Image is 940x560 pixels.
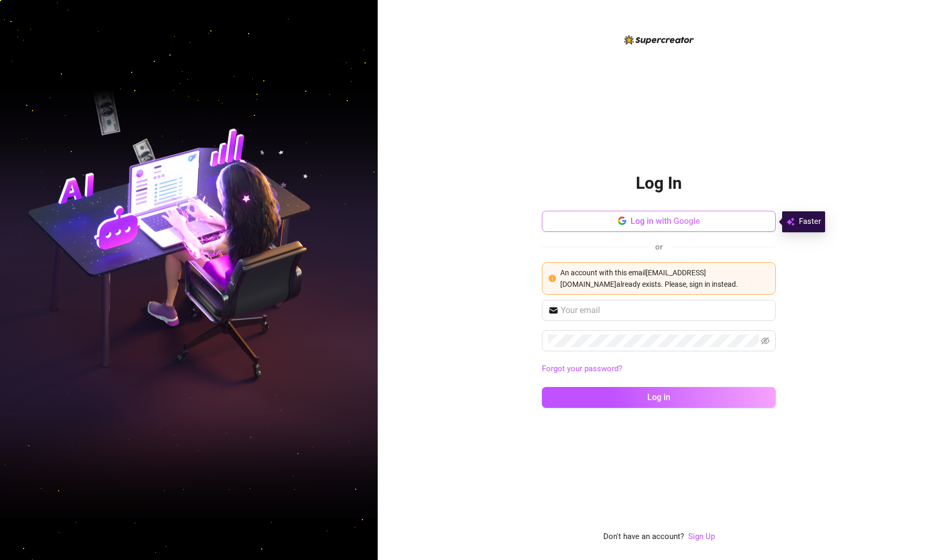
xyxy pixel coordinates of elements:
span: Log in [647,392,670,402]
h2: Log In [636,173,682,194]
img: logo-BBDzfeDw.svg [624,35,694,45]
a: Forgot your password? [542,363,776,375]
span: eye-invisible [761,337,770,345]
span: An account with this email [EMAIL_ADDRESS][DOMAIN_NAME] already exists. Please, sign in instead. [560,268,738,288]
span: Don't have an account? [603,531,684,543]
button: Log in [542,387,776,408]
span: or [655,242,663,252]
a: Forgot your password? [542,364,622,373]
input: Your email [561,304,770,317]
img: svg%3e [786,216,795,228]
span: Log in with Google [631,216,700,226]
span: exclamation-circle [549,275,556,282]
button: Log in with Google [542,211,776,232]
a: Sign Up [688,532,715,541]
a: Sign Up [688,531,715,543]
span: Faster [799,216,821,228]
